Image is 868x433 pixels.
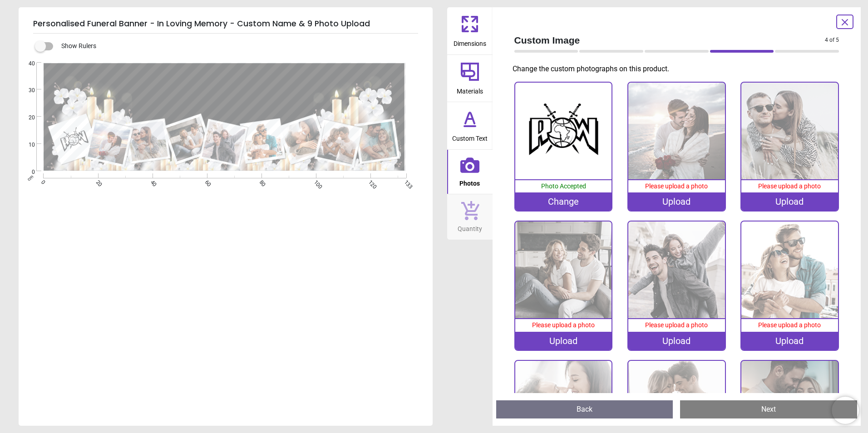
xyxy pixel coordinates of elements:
span: Please upload a photo [645,182,708,190]
span: cm [26,174,35,182]
span: 0 [18,168,35,176]
span: Quantity [458,220,482,234]
span: Custom Text [452,130,488,143]
span: 60 [203,179,209,185]
span: 80 [257,179,263,185]
iframe: Brevo live chat [832,397,859,424]
div: Change [515,192,612,211]
div: Upload [741,332,838,350]
div: Upload [628,332,725,350]
button: Next [680,400,857,418]
span: 40 [148,179,154,185]
span: 100 [312,179,318,185]
span: 4 of 5 [825,36,839,44]
p: Change the custom photographs on this product. [513,64,847,74]
span: 20 [94,179,100,185]
span: Custom Image [514,34,825,47]
span: 30 [18,87,35,94]
span: Please upload a photo [758,321,821,329]
div: Upload [515,332,612,350]
button: Custom Text [447,102,493,149]
span: Please upload a photo [758,182,821,190]
span: 40 [18,60,35,68]
span: Photos [459,175,480,188]
span: Photo Accepted [541,182,586,190]
button: Quantity [447,194,493,240]
span: 133 [402,179,408,185]
button: Dimensions [447,7,493,54]
div: Upload [628,192,725,211]
span: Please upload a photo [532,321,595,329]
h5: Personalised Funeral Banner - In Loving Memory - Custom Name & 9 Photo Upload [33,15,418,34]
span: 20 [18,114,35,122]
span: Dimensions [454,35,486,49]
div: Upload [741,192,838,211]
span: 10 [18,141,35,149]
button: Back [496,400,673,418]
div: Show Rulers [40,41,433,52]
span: 120 [367,179,373,185]
button: Materials [447,55,493,102]
button: Photos [447,150,493,194]
span: Materials [457,83,483,96]
span: 0 [39,179,45,185]
span: Please upload a photo [645,321,708,329]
